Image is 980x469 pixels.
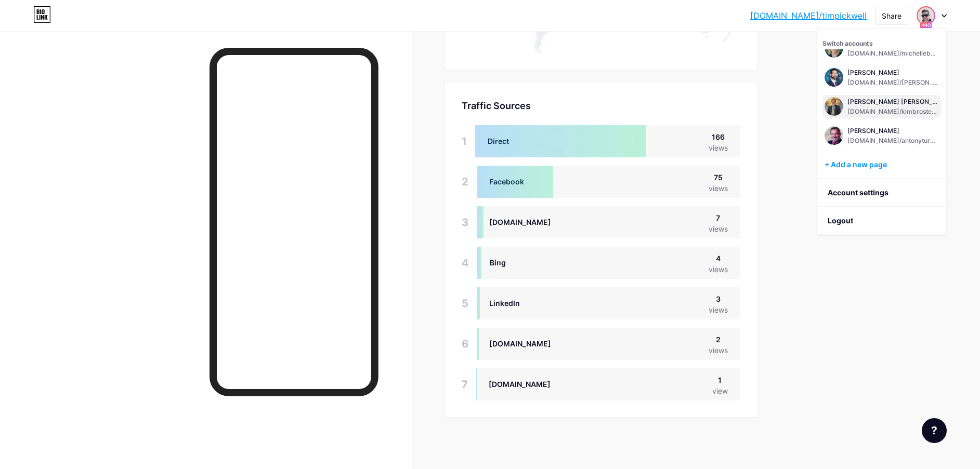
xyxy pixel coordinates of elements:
[712,374,728,385] div: 1
[489,298,520,309] div: LinkedIn
[709,212,728,223] div: 7
[825,97,843,116] img: janakjones
[847,108,939,116] div: [DOMAIN_NAME]/kimbrostephens
[847,78,939,87] div: [DOMAIN_NAME]/[PERSON_NAME]
[462,368,468,400] div: 7
[847,69,939,77] div: [PERSON_NAME]
[545,47,548,49] path: Falkland Islands (Malvinas)
[709,183,728,194] div: views
[709,223,728,234] div: views
[462,166,468,198] div: 2
[709,253,728,264] div: 4
[646,44,648,46] path: French Southern Territories
[918,7,934,24] img: janakjones
[462,125,467,157] div: 1
[712,385,728,396] div: view
[817,179,946,207] a: Account settings
[825,68,843,87] img: janakjones
[489,338,551,349] div: [DOMAIN_NAME]
[722,30,731,42] path: New Zealand
[847,137,939,145] div: [DOMAIN_NAME]/antonyturbeville
[709,334,728,345] div: 2
[847,49,939,58] div: [DOMAIN_NAME]/michellebecker
[847,127,939,135] div: [PERSON_NAME]
[534,15,541,53] path: Chile
[709,264,728,275] div: views
[882,10,901,21] div: Share
[709,172,728,183] div: 75
[462,287,468,319] div: 5
[817,207,946,235] li: Logout
[462,247,469,279] div: 4
[462,206,468,238] div: 3
[709,345,728,356] div: views
[750,9,867,22] a: [DOMAIN_NAME]/timpickwell
[825,159,941,170] div: + Add a new page
[822,39,873,47] span: Switch accounts
[489,379,551,390] div: [DOMAIN_NAME]
[462,99,740,113] div: Traffic Sources
[709,131,728,142] div: 166
[825,126,843,145] img: janakjones
[490,257,506,268] div: Bing
[536,19,551,53] path: Argentina
[709,293,728,304] div: 3
[462,328,468,360] div: 6
[709,142,728,153] div: views
[847,98,939,106] div: [PERSON_NAME] [PERSON_NAME]
[709,304,728,315] div: views
[489,217,551,227] div: [DOMAIN_NAME]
